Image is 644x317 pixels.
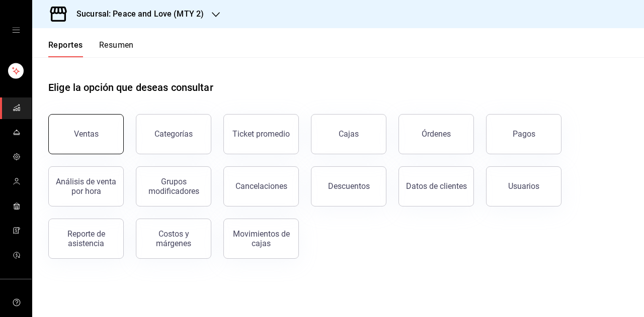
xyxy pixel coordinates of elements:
div: Costos y márgenes [142,229,205,248]
div: Descuentos [328,181,370,191]
h3: Sucursal: Peace and Love (MTY 2) [68,8,204,20]
div: Categorías [154,129,193,139]
div: Ventas [74,129,99,139]
button: Movimientos de cajas [223,219,299,259]
button: Análisis de venta por hora [48,166,124,206]
div: Grupos modificadores [142,177,205,196]
div: Cancelaciones [235,181,287,191]
div: Datos de clientes [406,181,467,191]
div: Pagos [513,129,535,139]
div: Movimientos de cajas [230,229,292,248]
button: Usuarios [486,166,561,206]
div: Usuarios [508,181,539,191]
button: Reporte de asistencia [48,219,124,259]
div: Reporte de asistencia [55,229,117,248]
div: Ticket promedio [232,129,290,139]
button: Pagos [486,114,561,154]
button: Órdenes [398,114,474,154]
button: Datos de clientes [398,166,474,206]
a: Cajas [311,114,386,154]
button: Resumen [99,40,134,57]
div: Cajas [339,128,359,140]
button: open drawer [12,26,20,34]
button: Categorías [136,114,211,154]
h1: Elige la opción que deseas consultar [48,80,213,95]
button: Costos y márgenes [136,219,211,259]
button: Cancelaciones [223,166,299,206]
div: Órdenes [422,129,451,139]
button: Reportes [48,40,83,57]
div: navigation tabs [48,40,134,57]
div: Análisis de venta por hora [55,177,117,196]
button: Ticket promedio [223,114,299,154]
button: Descuentos [311,166,386,206]
button: Ventas [48,114,124,154]
button: Grupos modificadores [136,166,211,206]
